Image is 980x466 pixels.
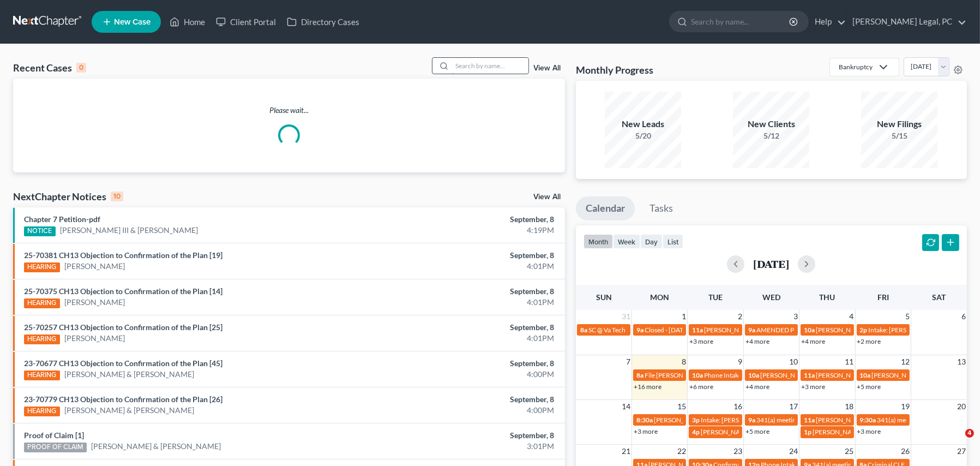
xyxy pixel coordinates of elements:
span: 11a [692,326,703,334]
span: [PERSON_NAME] to sign [872,371,943,379]
a: +16 more [634,383,662,391]
span: 5 [904,310,911,323]
span: 8a [580,326,587,334]
div: 5/12 [733,130,809,141]
span: Phone Intake: [PERSON_NAME] [PHONE_NUMBER], [STREET_ADDRESS][PERSON_NAME] [704,371,967,379]
a: Help [809,12,846,32]
input: Search by name... [691,11,791,32]
a: +4 more [745,337,769,345]
div: 4:00PM [384,405,554,416]
span: Sun [596,292,612,302]
span: 1 [681,310,687,323]
div: NOTICE [24,226,56,236]
a: Directory Cases [281,12,365,32]
span: 7 [625,355,632,368]
span: 15 [676,400,687,413]
span: 4 [849,310,855,323]
a: +2 more [857,337,881,345]
span: 24 [788,445,799,458]
span: 26 [900,445,911,458]
span: [PERSON_NAME] to sign [704,326,775,334]
div: 4:00PM [384,369,554,380]
span: 10a [748,371,759,379]
span: 4p [692,428,700,436]
div: PROOF OF CLAIM [24,443,87,452]
span: 11a [804,416,815,424]
a: +4 more [801,337,825,345]
span: 31 [621,310,632,323]
span: 8a [636,371,644,379]
span: 2 [737,310,743,323]
span: Mon [650,292,669,302]
span: 341(a) meeting for [PERSON_NAME] & [PERSON_NAME] [756,416,919,424]
span: 14 [621,400,632,413]
div: September, 8 [384,358,554,369]
span: 10a [860,371,871,379]
a: Proof of Claim [1] [24,431,84,440]
div: HEARING [24,371,60,380]
div: New Clients [733,118,809,130]
a: [PERSON_NAME] & [PERSON_NAME] [64,369,194,380]
a: [PERSON_NAME] [64,297,125,308]
span: Thu [819,292,835,302]
div: 5/20 [605,130,681,141]
div: 4:01PM [384,297,554,308]
div: 10 [111,192,123,201]
a: +3 more [801,383,825,391]
h2: [DATE] [753,258,789,270]
a: [PERSON_NAME] [64,261,125,272]
span: 23 [732,445,743,458]
button: day [640,234,663,249]
a: 23-70677 CH13 Objection to Confirmation of the Plan [45] [24,359,223,368]
span: Intake: [PERSON_NAME] [PHONE_NUMBER], [STREET_ADDRESS][PERSON_NAME] [701,416,945,424]
span: 3p [692,416,700,424]
span: 11 [844,355,855,368]
div: New Filings [861,118,937,130]
a: Tasks [640,196,683,220]
span: 11a [804,371,815,379]
iframe: Intercom live chat [943,429,969,455]
span: Fri [877,292,889,302]
div: September, 8 [384,250,554,261]
a: Client Portal [211,12,281,32]
a: Calendar [576,196,635,220]
button: month [584,234,613,249]
a: [PERSON_NAME] & [PERSON_NAME] [91,441,221,452]
span: 8:30a [636,416,653,424]
span: 20 [956,400,967,413]
span: 17 [788,400,799,413]
div: Recent Cases [13,61,86,74]
button: list [663,234,683,249]
span: 13 [956,355,967,368]
span: 10a [804,326,815,334]
span: 9 [737,355,743,368]
span: 22 [676,445,687,458]
div: 3:01PM [384,441,554,452]
span: [PERSON_NAME] - review Bland County J&DR [654,416,786,424]
span: 4 [965,429,974,438]
span: 18 [844,400,855,413]
a: +6 more [689,383,713,391]
a: [PERSON_NAME] Legal, PC [847,12,966,32]
a: 25-70375 CH13 Objection to Confirmation of the Plan [14] [24,286,223,296]
button: week [613,234,640,249]
a: [PERSON_NAME] III & [PERSON_NAME] [60,225,198,236]
span: 21 [621,445,632,458]
div: HEARING [24,262,60,272]
span: 1p [804,428,811,436]
span: 10 [788,355,799,368]
input: Search by name... [452,58,528,74]
span: Wed [762,292,780,302]
span: 16 [732,400,743,413]
a: View All [533,64,561,72]
div: New Leads [605,118,681,130]
div: September, 8 [384,322,554,333]
a: Chapter 7 Petition-pdf [24,214,100,224]
span: 9a [636,326,644,334]
div: 0 [76,63,86,73]
span: 25 [844,445,855,458]
div: NextChapter Notices [13,190,123,203]
a: View All [533,193,561,201]
span: File [PERSON_NAME] Plan [645,371,721,379]
div: 5/15 [861,130,937,141]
